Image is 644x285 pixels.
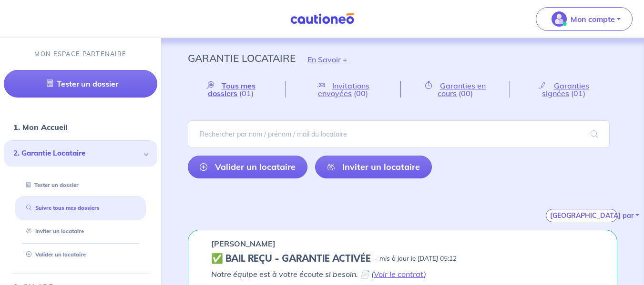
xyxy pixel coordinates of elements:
[15,177,146,193] div: Tester un dossier
[579,121,610,147] span: search
[22,228,84,235] a: Inviter un locataire
[546,209,617,222] button: [GEOGRAPHIC_DATA] par
[211,253,371,265] h5: ✅ BAIL REÇU - GARANTIE ACTIVÉE
[571,13,615,25] p: Mon compte
[22,182,79,188] a: Tester un dossier
[296,46,359,73] button: En Savoir +
[375,254,457,264] p: - mis à jour le [DATE] 05:12
[286,13,358,25] img: Cautioneo
[15,247,146,263] div: Valider un locataire
[22,251,86,258] a: Valider un locataire
[401,81,510,98] a: Garanties en cours(00)
[318,81,369,98] span: Invitations envoyées
[188,49,296,67] p: Garantie Locataire
[211,269,426,279] em: Notre équipe est à votre écoute si besoin. 📄 ( )
[13,148,141,159] span: 2. Garantie Locataire
[552,11,567,27] img: illu_account_valid_menu.svg
[438,81,486,98] span: Garanties en cours
[542,81,589,98] span: Garanties signées
[211,238,276,249] p: [PERSON_NAME]
[374,269,424,279] a: Voir le contrat
[34,49,126,59] p: MON ESPACE PARTENAIRE
[536,7,633,31] button: illu_account_valid_menu.svgMon compte
[15,224,146,239] div: Inviter un locataire
[571,88,585,98] span: (01)
[22,205,100,211] a: Suivre tous mes dossiers
[4,70,157,98] a: Tester un dossier
[286,81,401,98] a: Invitations envoyées(00)
[354,88,368,98] span: (00)
[211,253,594,265] div: state: CONTRACT-VALIDATED, Context: IN-MANAGEMENT,IS-GL-CAUTION
[188,120,610,148] input: Rechercher par nom / prénom / mail du locataire
[15,200,146,216] div: Suivre tous mes dossiers
[315,156,432,178] a: Inviter un locataire
[208,81,256,98] span: Tous mes dossiers
[188,156,307,178] a: Valider un locataire
[459,88,473,98] span: (00)
[239,88,254,98] span: (01)
[510,81,617,98] a: Garanties signées(01)
[4,140,157,167] div: 2. Garantie Locataire
[188,81,286,98] a: Tous mes dossiers(01)
[4,118,157,137] div: 1. Mon Accueil
[13,122,67,132] a: 1. Mon Accueil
